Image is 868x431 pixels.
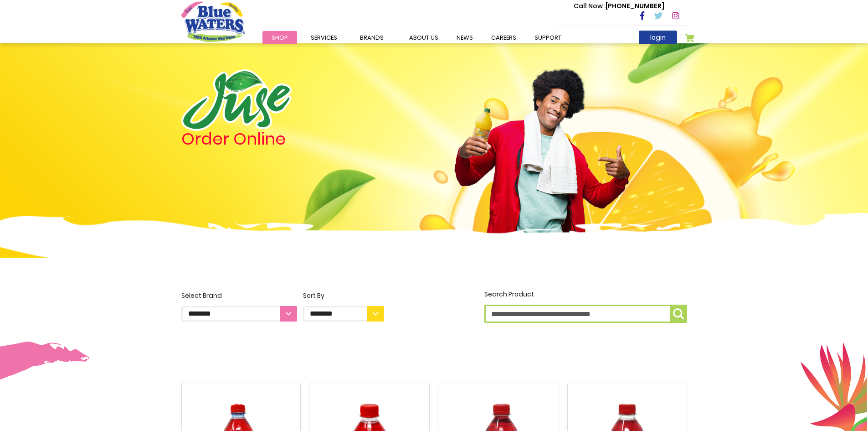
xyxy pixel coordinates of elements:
[303,306,384,322] select: Sort By
[181,291,297,322] label: Select Brand
[303,291,384,301] div: Sort By
[453,52,631,248] img: man.png
[574,1,664,11] p: [PHONE_NUMBER]
[311,33,337,42] span: Services
[670,305,687,323] button: Search Product
[484,305,687,323] input: Search Product
[181,306,297,322] select: Select Brand
[673,308,684,319] img: search-icon.png
[181,69,292,131] img: logo
[272,33,288,42] span: Shop
[484,290,687,323] label: Search Product
[181,1,245,42] a: store logo
[447,31,482,44] a: News
[360,33,384,42] span: Brands
[181,131,384,147] h4: Order Online
[639,31,677,44] a: login
[400,31,447,44] a: about us
[574,1,606,10] span: Call Now :
[525,31,570,44] a: support
[482,31,525,44] a: careers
